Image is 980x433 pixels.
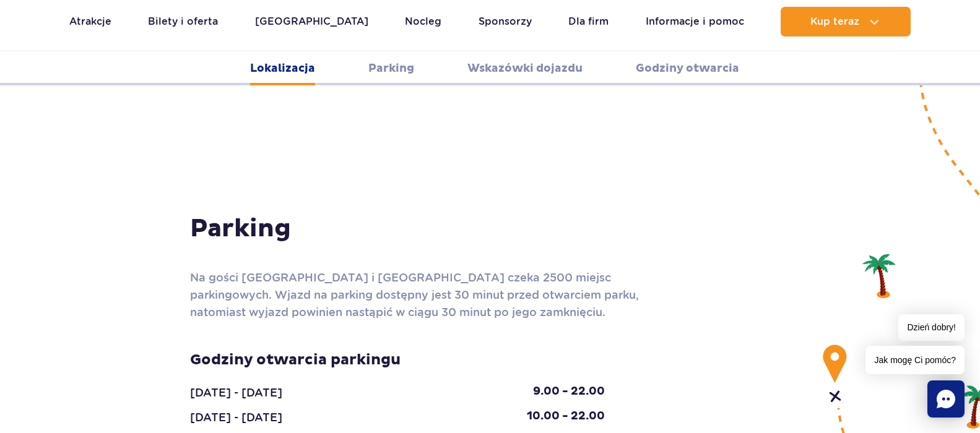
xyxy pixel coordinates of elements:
a: Atrakcje [69,7,111,36]
div: [DATE] - [DATE] [181,384,292,401]
a: Dla firm [568,7,609,36]
a: Parking [368,51,414,85]
h3: Parking [190,213,791,244]
span: Kup teraz [810,16,859,27]
a: Lokalizacja [250,51,315,85]
h3: Godziny otwarcia parkingu [190,351,605,369]
div: Chat [927,380,965,418]
a: Nocleg [405,7,441,36]
a: Sponsorzy [479,7,532,36]
a: Wskazówki dojazdu [467,51,583,85]
span: Jak mogę Ci pomóc? [865,346,965,374]
div: 9.00 - 22.00 [524,384,614,401]
a: [GEOGRAPHIC_DATA] [255,7,368,36]
a: Bilety i oferta [148,7,218,36]
span: Dzień dobry! [898,314,965,341]
a: Informacje i pomoc [646,7,744,36]
a: Godziny otwarcia [636,51,739,85]
div: 10.00 - 22.00 [518,409,614,426]
p: Na gości [GEOGRAPHIC_DATA] i [GEOGRAPHIC_DATA] czeka 2500 miejsc parkingowych. Wjazd na parking d... [190,269,654,321]
div: [DATE] - [DATE] [181,409,292,426]
button: Kup teraz [781,7,911,36]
